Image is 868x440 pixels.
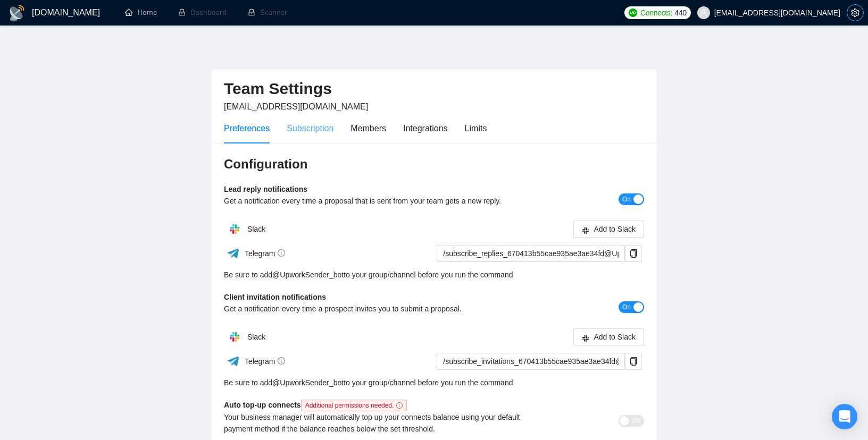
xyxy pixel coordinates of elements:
[287,122,333,135] div: Subscription
[278,249,285,257] span: info-circle
[674,7,686,19] span: 440
[224,195,539,207] div: Get a notification every time a proposal that is sent from your team gets a new reply.
[224,411,539,435] div: Your business manager will automatically top up your connects balance using your default payment ...
[247,333,265,341] span: Slack
[245,249,286,258] span: Telegram
[573,328,644,345] button: slackAdd to Slack
[625,353,642,370] button: copy
[847,9,864,17] a: setting
[847,9,863,17] span: setting
[622,301,631,313] span: On
[700,9,707,16] span: user
[245,357,286,366] span: Telegram
[847,4,864,21] button: setting
[465,122,487,135] div: Limits
[224,269,644,281] div: Be sure to add to your group/channel before you run the command
[350,122,386,135] div: Members
[125,8,157,17] a: homeHome
[224,401,411,409] b: Auto top-up connects
[301,400,407,411] span: Additional permissions needed.
[224,156,644,173] h3: Configuration
[224,78,644,100] h2: Team Settings
[278,357,285,365] span: info-circle
[632,415,640,427] span: Off
[622,193,631,205] span: On
[625,357,641,366] span: copy
[625,245,642,262] button: copy
[224,102,368,111] span: [EMAIL_ADDRESS][DOMAIN_NAME]
[272,377,344,388] a: @UpworkSender_bot
[224,185,307,193] b: Lead reply notifications
[247,225,265,233] span: Slack
[224,218,245,240] img: hpQkSZIkSZIkSZIkSZIkSZIkSZIkSZIkSZIkSZIkSZIkSZIkSZIkSZIkSZIkSZIkSZIkSZIkSZIkSZIkSZIkSZIkSZIkSZIkS...
[224,326,245,348] img: hpQkSZIkSZIkSZIkSZIkSZIkSZIkSZIkSZIkSZIkSZIkSZIkSZIkSZIkSZIkSZIkSZIkSZIkSZIkSZIkSZIkSZIkSZIkSZIkS...
[224,122,270,135] div: Preferences
[224,303,539,315] div: Get a notification every time a prospect invites you to submit a proposal.
[227,354,240,368] img: ww3wtPAAAAAElFTkSuQmCC
[625,249,641,258] span: copy
[629,9,637,17] img: upwork-logo.png
[582,334,589,342] span: slack
[573,221,644,238] button: slackAdd to Slack
[640,7,672,19] span: Connects:
[594,331,636,343] span: Add to Slack
[594,223,636,235] span: Add to Slack
[396,402,403,409] span: info-circle
[832,404,857,429] div: Open Intercom Messenger
[9,5,26,22] img: logo
[227,247,240,260] img: ww3wtPAAAAAElFTkSuQmCC
[272,269,344,281] a: @UpworkSender_bot
[224,377,644,388] div: Be sure to add to your group/channel before you run the command
[403,122,448,135] div: Integrations
[582,226,589,234] span: slack
[224,293,326,301] b: Client invitation notifications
